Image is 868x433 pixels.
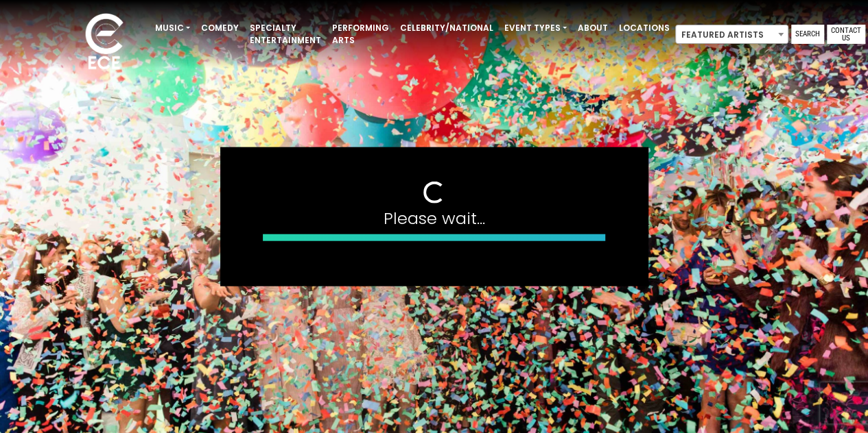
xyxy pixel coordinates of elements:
[675,25,788,44] span: Featured Artists
[613,16,675,40] a: Locations
[150,16,196,40] a: Music
[827,25,865,44] a: Contact Us
[244,16,327,52] a: Specialty Entertainment
[676,25,788,45] span: Featured Artists
[70,10,139,76] img: ece_new_logo_whitev2-1.png
[327,16,395,52] a: Performing Arts
[196,16,244,40] a: Comedy
[791,25,824,44] a: Search
[572,16,613,40] a: About
[263,209,606,229] h4: Please wait...
[499,16,572,40] a: Event Types
[395,16,499,40] a: Celebrity/National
